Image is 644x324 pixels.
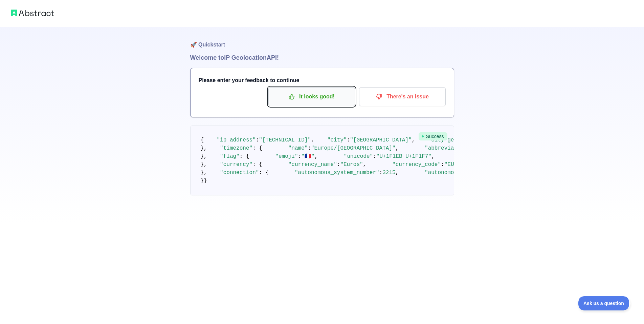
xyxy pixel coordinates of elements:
span: : [347,137,350,143]
span: : [308,145,311,151]
span: "🇫🇷" [301,153,314,159]
span: : { [240,153,249,159]
span: : [441,161,444,168]
span: "abbreviation" [425,145,470,151]
p: There's an issue [364,91,441,102]
span: : [337,161,340,168]
img: Abstract logo [11,8,54,18]
span: "EUR" [444,161,461,168]
span: { [201,137,204,143]
span: "Euros" [340,161,363,168]
span: "emoji" [275,153,298,159]
span: "[GEOGRAPHIC_DATA]" [350,137,412,143]
span: "[TECHNICAL_ID]" [259,137,311,143]
button: It looks good! [268,87,355,106]
span: : { [252,161,262,168]
h3: Please enter your feedback to continue [199,76,446,84]
span: "unicode" [344,153,373,159]
span: "name" [288,145,308,151]
span: , [314,153,318,159]
span: "timezone" [220,145,252,151]
span: 3215 [382,170,395,176]
span: : { [252,145,262,151]
span: : [298,153,302,159]
span: , [412,137,415,143]
h1: 🚀 Quickstart [190,27,454,53]
span: , [431,153,435,159]
span: "autonomous_system_organization" [425,170,529,176]
span: "currency_code" [392,161,441,168]
span: "Europe/[GEOGRAPHIC_DATA]" [311,145,396,151]
span: : [379,170,383,176]
span: , [396,170,399,176]
h1: Welcome to IP Geolocation API! [190,53,454,62]
span: "connection" [220,170,259,176]
span: Success [419,132,447,140]
iframe: Toggle Customer Support [578,296,630,310]
span: : { [259,170,269,176]
span: "ip_address" [217,137,256,143]
span: "autonomous_system_number" [295,170,379,176]
p: It looks good! [273,91,350,102]
span: "flag" [220,153,240,159]
span: "city" [327,137,347,143]
span: : [256,137,259,143]
span: "currency_name" [288,161,337,168]
span: , [363,161,367,168]
span: "U+1F1EB U+1F1F7" [376,153,431,159]
span: "currency" [220,161,252,168]
span: , [311,137,314,143]
span: , [396,145,399,151]
button: There's an issue [359,87,446,106]
span: : [373,153,376,159]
